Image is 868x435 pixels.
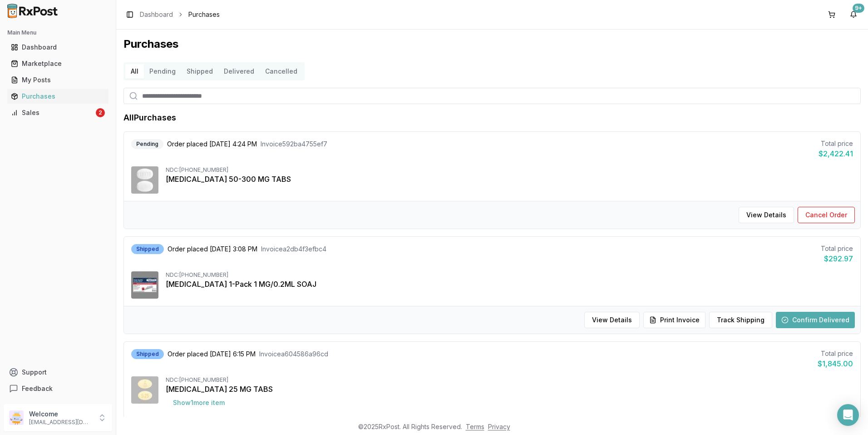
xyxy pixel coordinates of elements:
div: $292.97 [821,253,853,264]
button: Marketplace [4,56,112,71]
div: Total price [821,244,853,253]
div: Open Intercom Messenger [837,404,859,426]
button: Dashboard [4,40,112,55]
p: [EMAIL_ADDRESS][DOMAIN_NAME] [29,419,92,426]
img: Dovato 50-300 MG TABS [131,166,158,194]
button: Feedback [4,380,112,397]
div: NDC: [PHONE_NUMBER] [166,166,853,174]
a: Dashboard [140,10,173,19]
p: Welcome [29,410,92,419]
a: Sales2 [7,105,108,121]
button: View Details [739,207,794,223]
div: Dashboard [11,43,105,52]
div: Total price [819,139,853,148]
img: Gvoke HypoPen 1-Pack 1 MG/0.2ML SOAJ [131,271,158,299]
div: Pending [131,139,163,149]
img: User avatar [9,410,24,425]
h1: Purchases [123,37,861,51]
nav: breadcrumb [140,10,220,19]
span: Order placed [DATE] 6:15 PM [168,350,256,359]
span: Invoice 592ba4755ef7 [261,140,327,149]
button: All [125,64,144,79]
a: Marketplace [7,55,108,72]
button: Cancelled [260,64,303,79]
a: My Posts [7,72,108,88]
button: Track Shipping [709,312,772,328]
button: Cancel Order [798,207,855,223]
div: Marketplace [11,59,105,68]
div: [MEDICAL_DATA] 50-300 MG TABS [166,174,853,185]
a: Privacy [488,423,510,430]
a: Terms [466,423,484,430]
span: Order placed [DATE] 4:24 PM [167,140,257,149]
span: Order placed [DATE] 3:08 PM [168,245,257,254]
div: $1,845.00 [818,358,853,369]
span: Purchases [188,10,220,19]
div: Sales [11,108,94,117]
a: Purchases [7,88,108,105]
div: Purchases [11,92,105,101]
div: Shipped [131,244,164,254]
button: Purchases [4,89,112,104]
img: Jardiance 25 MG TABS [131,376,158,404]
span: Invoice a604586a96cd [259,350,328,359]
button: Sales2 [4,105,112,120]
a: Dashboard [7,39,108,55]
button: Print Invoice [643,312,705,328]
div: [MEDICAL_DATA] 1-Pack 1 MG/0.2ML SOAJ [166,279,853,290]
div: 9+ [853,4,864,13]
button: 9+ [846,7,861,22]
div: $2,422.41 [819,148,853,159]
button: Support [4,364,112,380]
span: Feedback [22,384,53,393]
button: Pending [144,64,181,79]
img: RxPost Logo [4,4,62,18]
span: Invoice a2db4f3efbc4 [261,245,326,254]
button: View Details [584,312,640,328]
div: 2 [96,108,105,117]
button: My Posts [4,73,112,87]
div: NDC: [PHONE_NUMBER] [166,271,853,279]
button: Delivered [218,64,260,79]
div: NDC: [PHONE_NUMBER] [166,376,853,384]
h1: All Purchases [123,111,176,124]
div: My Posts [11,75,105,85]
button: Show1more item [166,395,232,411]
h2: Main Menu [7,29,108,36]
div: Shipped [131,349,164,359]
div: Total price [818,349,853,358]
button: Confirm Delivered [776,312,855,328]
button: Shipped [181,64,218,79]
div: [MEDICAL_DATA] 25 MG TABS [166,384,853,395]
